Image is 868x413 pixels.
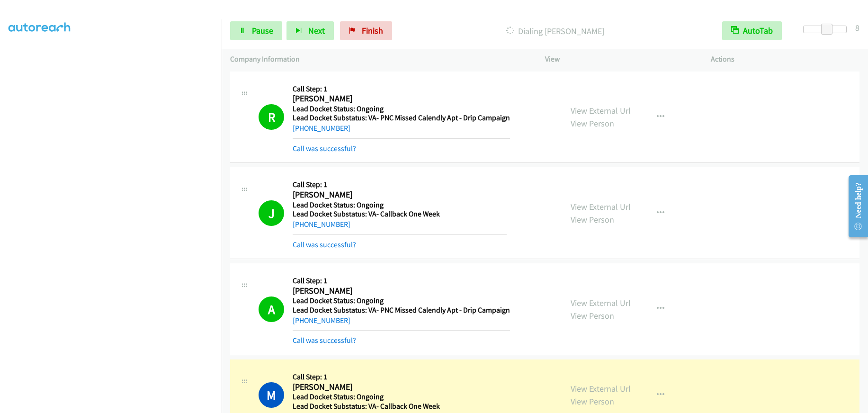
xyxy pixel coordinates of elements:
h2: [PERSON_NAME] [293,93,507,104]
h1: R [259,104,284,130]
h1: J [259,200,284,226]
a: [PHONE_NUMBER] [293,124,350,133]
h5: Call Step: 1 [293,276,510,286]
a: View Person [571,214,614,225]
a: View Person [571,310,614,321]
h2: [PERSON_NAME] [293,286,507,296]
a: View External Url [571,383,631,394]
h5: Lead Docket Status: Ongoing [293,296,510,305]
div: 8 [855,21,859,34]
h2: [PERSON_NAME] [293,382,507,393]
p: Company Information [230,54,528,65]
a: View External Url [571,297,631,308]
a: Finish [340,21,392,40]
iframe: Resource Center [841,169,868,244]
a: [PHONE_NUMBER] [293,220,350,229]
a: View External Url [571,201,631,212]
span: Pause [252,25,273,36]
a: Call was successful? [293,144,356,153]
h5: Lead Docket Substatus: VA- PNC Missed Calendly Apt - Drip Campaign [293,305,510,315]
a: View External Url [571,105,631,116]
a: Call was successful? [293,336,356,345]
a: View Person [571,396,614,407]
h2: [PERSON_NAME] [293,189,507,200]
h5: Call Step: 1 [293,372,507,382]
h5: Lead Docket Status: Ongoing [293,392,507,402]
a: Pause [230,21,282,40]
h1: A [259,296,284,322]
h5: Lead Docket Substatus: VA- Callback One Week [293,402,507,411]
button: AutoTab [722,21,782,40]
h5: Call Step: 1 [293,84,510,94]
a: View Person [571,118,614,129]
h5: Lead Docket Status: Ongoing [293,104,510,114]
h5: Call Step: 1 [293,180,507,189]
h5: Lead Docket Substatus: VA- Callback One Week [293,209,507,219]
a: Call was successful? [293,240,356,249]
h5: Lead Docket Substatus: VA- PNC Missed Calendly Apt - Drip Campaign [293,113,510,123]
p: Actions [711,54,859,65]
p: Dialing [PERSON_NAME] [405,25,705,37]
p: View [545,54,694,65]
h1: M [259,382,284,408]
span: Next [308,25,325,36]
a: [PHONE_NUMBER] [293,316,350,325]
span: Finish [362,25,383,36]
h5: Lead Docket Status: Ongoing [293,200,507,210]
button: Next [286,21,334,40]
